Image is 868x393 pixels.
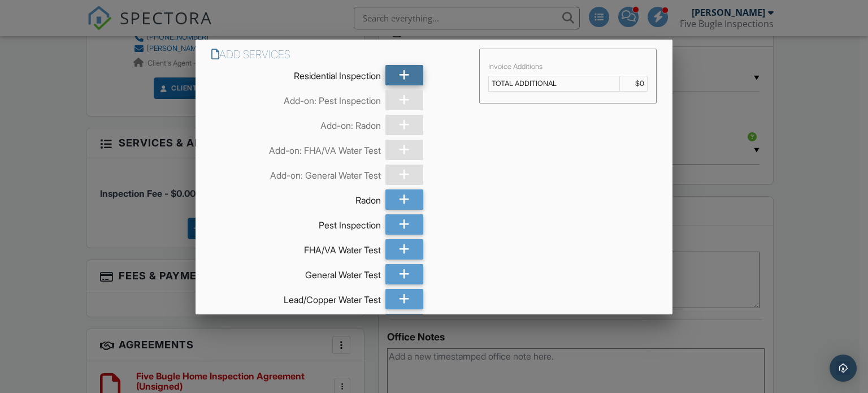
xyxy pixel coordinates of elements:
[211,264,381,281] div: General Water Test
[830,355,857,382] div: Open Intercom Messenger
[211,140,381,157] div: Add-on: FHA/VA Water Test
[211,214,381,231] div: Pest Inspection
[211,239,381,256] div: FHA/VA Water Test
[211,90,381,107] div: Add-on: Pest Inspection
[211,65,381,82] div: Residential Inspection
[211,189,381,206] div: Radon
[211,289,381,306] div: Lead/Copper Water Test
[619,76,648,91] td: $0
[488,76,619,91] td: TOTAL ADDITIONAL
[211,49,466,61] h6: Add Services
[488,62,648,71] div: Invoice Additions
[211,115,381,132] div: Add-on: Radon
[211,314,381,331] div: Pre Inspection
[211,165,381,182] div: Add-on: General Water Test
